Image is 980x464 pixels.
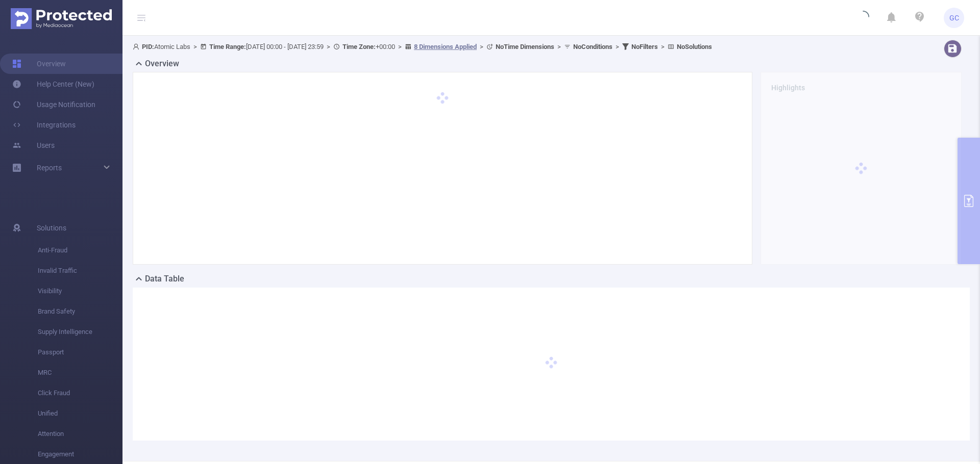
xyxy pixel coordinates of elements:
a: Help Center (New) [12,74,94,94]
span: > [324,43,333,50]
i: icon: user [133,43,142,50]
span: Atomic Labs [DATE] 00:00 - [DATE] 23:59 +00:00 [133,43,712,50]
span: Click Fraud [38,383,122,403]
b: Time Range: [209,43,246,50]
a: Reports [37,158,62,178]
a: Usage Notification [12,94,95,115]
span: MRC [38,363,122,383]
h2: Data Table [145,273,184,285]
b: No Conditions [573,43,612,50]
img: Protected Media [11,8,112,29]
span: Unified [38,403,122,424]
span: > [612,43,622,50]
a: Integrations [12,115,76,135]
span: GC [949,8,959,28]
a: Overview [12,54,66,74]
span: Passport [38,342,122,363]
b: Time Zone: [342,43,376,50]
a: Users [12,135,55,156]
span: > [190,43,200,50]
h2: Overview [145,58,179,70]
span: > [658,43,668,50]
i: icon: loading [857,11,869,25]
b: PID: [142,43,154,50]
span: Visibility [38,281,122,301]
span: > [395,43,405,50]
span: Attention [38,424,122,444]
span: Solutions [37,218,66,238]
b: No Solutions [677,43,712,50]
b: No Filters [631,43,658,50]
span: Invalid Traffic [38,261,122,281]
span: Supply Intelligence [38,322,122,342]
span: > [554,43,564,50]
span: Anti-Fraud [38,240,122,261]
span: Reports [37,164,62,172]
b: No Time Dimensions [496,43,554,50]
span: Brand Safety [38,301,122,322]
u: 8 Dimensions Applied [414,43,477,50]
span: > [477,43,486,50]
